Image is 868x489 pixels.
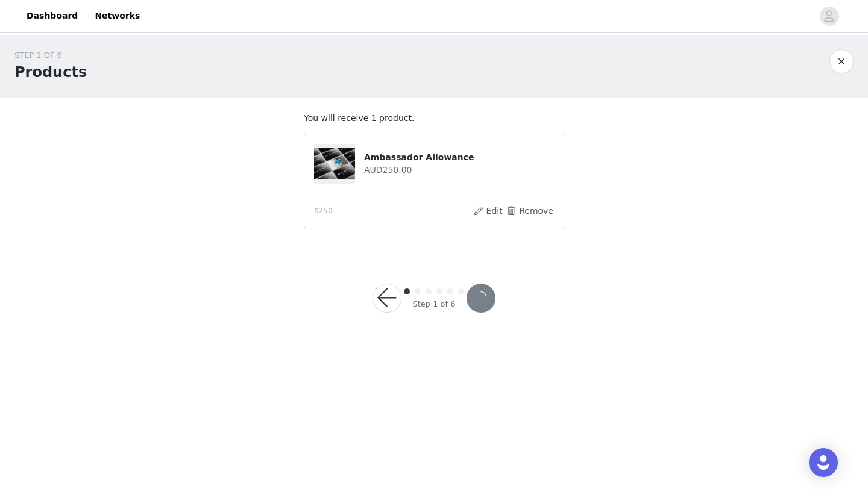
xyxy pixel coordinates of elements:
[304,112,564,125] p: You will receive 1 product.
[314,148,355,179] img: Ambassador Allowance
[14,49,87,61] div: STEP 1 OF 6
[473,204,503,218] button: Edit
[364,151,554,164] h4: Ambassador Allowance
[314,205,333,216] span: $250
[506,204,554,218] button: Remove
[412,298,455,310] div: Step 1 of 6
[364,164,554,176] h4: AUD250.00
[14,61,87,83] h1: Products
[809,448,838,477] div: Open Intercom Messenger
[823,7,835,26] div: avatar
[19,2,85,30] a: Dashboard
[87,2,147,30] a: Networks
